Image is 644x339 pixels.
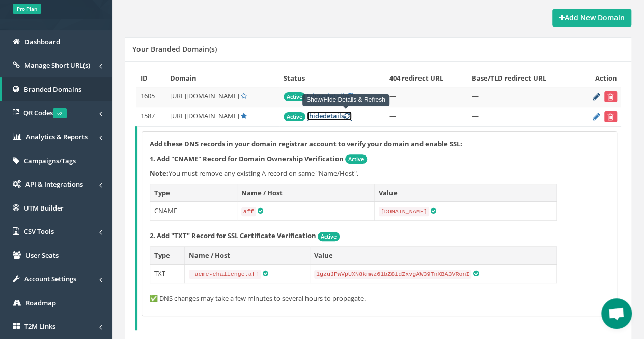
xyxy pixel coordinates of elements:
[385,87,468,107] td: —
[25,251,59,260] span: User Seats
[25,298,56,307] span: Roadmap
[24,156,76,165] span: Campaigns/Tags
[279,69,385,87] th: Status
[150,246,185,265] th: Type
[136,107,166,127] td: 1587
[26,132,88,141] span: Analytics & Reports
[24,85,81,94] span: Branded Domains
[166,69,279,87] th: Domain
[24,61,90,70] span: Manage Short URL(s)
[307,111,352,121] a: [hidedetails]
[23,108,67,117] span: QR Codes
[189,270,261,279] code: _acme-challenge.aff
[374,184,556,202] th: Value
[345,154,367,164] span: Active
[150,294,609,303] p: ✅ DNS changes may take a few minutes to several hours to propagate.
[24,203,64,213] span: UTM Builder
[150,184,237,202] th: Type
[379,207,429,216] code: [DOMAIN_NAME]
[13,4,41,14] span: Pro Plan
[150,139,462,148] strong: Add these DNS records in your domain registrar account to verify your domain and enable SSL:
[24,274,76,283] span: Account Settings
[578,69,621,87] th: Action
[150,231,316,240] strong: 2. Add "TXT" Record for SSL Certificate Verification
[284,92,305,101] span: Active
[552,9,631,27] a: Add New Domain
[185,246,310,265] th: Name / Host
[601,298,632,329] div: Open chat
[136,69,166,87] th: ID
[241,111,247,120] a: Default
[318,232,340,241] span: Active
[241,207,256,216] code: aff
[150,169,169,178] b: Note:
[284,112,305,121] span: Active
[150,154,344,163] strong: 1. Add "CNAME" Record for Domain Ownership Verification
[150,169,609,178] p: You must remove any existing A record on same "Name/Host".
[24,322,55,331] span: T2M Links
[385,107,468,127] td: —
[170,111,239,120] span: [URL][DOMAIN_NAME]
[136,87,166,107] td: 1605
[310,246,556,265] th: Value
[53,108,67,118] span: v2
[150,265,185,283] td: TXT
[150,202,237,221] td: CNAME
[468,69,578,87] th: Base/TLD redirect URL
[309,111,323,120] span: hide
[385,69,468,87] th: 404 redirect URL
[314,270,472,279] code: 1gzuJPwVpUXN8kmwz61bZ8ldZxvgAW39TnXBA3VRonI
[132,45,217,53] h5: Your Branded Domain(s)
[302,94,389,106] div: Show/Hide Details & Refresh
[25,179,83,189] span: API & Integrations
[24,227,54,236] span: CSV Tools
[237,184,374,202] th: Name / Host
[468,107,578,127] td: —
[559,13,625,22] strong: Add New Domain
[24,37,60,46] span: Dashboard
[241,91,247,100] a: Set Default
[468,87,578,107] td: —
[170,91,239,100] span: [URL][DOMAIN_NAME]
